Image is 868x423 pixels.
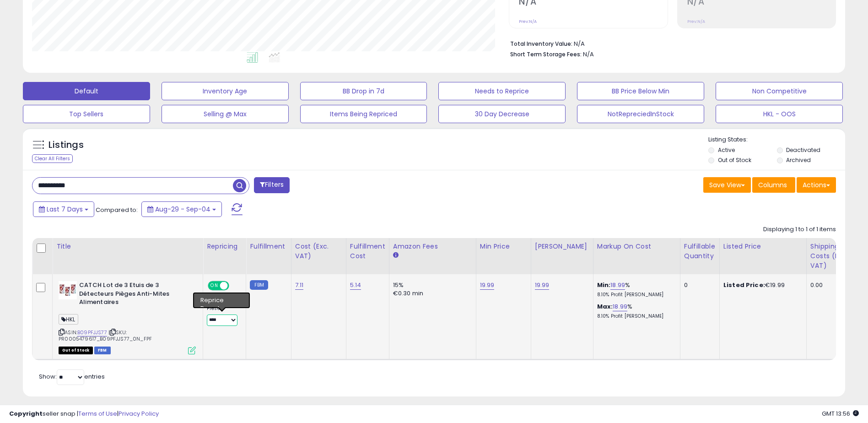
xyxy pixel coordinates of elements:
[687,19,705,24] small: Prev: N/A
[393,281,469,289] div: 15%
[597,303,673,320] div: %
[597,242,676,251] div: Markup on Cost
[723,242,803,251] div: Listed Price
[33,201,94,217] button: Last 7 Days
[393,242,472,251] div: Amazon Fees
[350,242,385,261] div: Fulfillment Cost
[94,347,111,354] span: FBM
[59,329,152,342] span: | SKU: PR0005479617_B09PFJJS77_0N_FPF
[797,177,836,193] button: Actions
[228,282,243,290] span: OFF
[162,82,289,100] button: Inventory Age
[510,50,582,58] b: Short Term Storage Fees:
[77,329,107,336] a: B09PFJJS77
[510,38,829,49] li: N/A
[723,281,799,289] div: €19.99
[295,281,304,290] a: 7.11
[119,409,159,418] a: Privacy Policy
[295,242,342,261] div: Cost (Exc. VAT)
[59,314,78,325] span: HKL
[763,225,836,234] div: Displaying 1 to 1 of 1 items
[535,242,589,251] div: [PERSON_NAME]
[32,154,73,163] div: Clear All Filters
[254,177,290,193] button: Filters
[78,409,117,418] a: Terms of Use
[684,281,712,289] div: 0
[250,242,287,251] div: Fulfillment
[480,281,495,290] a: 19.99
[207,295,239,304] div: Amazon AI
[577,105,704,123] button: NotRepreciedInStock
[510,40,572,48] b: Total Inventory Value:
[79,281,190,309] b: CATCH Lot de 3 Etuis de 3 Détecteurs Pièges Anti-Mites Alimentaires
[708,136,845,144] p: Listing States:
[96,206,138,214] span: Compared to:
[393,289,469,298] div: €0.30 min
[718,156,751,164] label: Out of Stock
[758,180,787,190] span: Columns
[684,242,716,261] div: Fulfillable Quantity
[703,177,751,193] button: Save View
[597,313,673,320] p: 8.10% Profit [PERSON_NAME]
[59,281,196,353] div: ASIN:
[786,156,811,164] label: Archived
[822,409,859,418] span: 2025-09-12 13:56 GMT
[59,330,65,335] i: Click to copy
[141,201,222,217] button: Aug-29 - Sep-04
[597,281,673,298] div: %
[59,347,93,354] span: All listings that are currently out of stock and unavailable for purchase on Amazon
[350,281,361,290] a: 5.14
[9,410,159,418] div: seller snap | |
[59,281,77,299] img: 51IUcBFTc+L._SL40_.jpg
[155,205,210,214] span: Aug-29 - Sep-04
[438,105,566,123] button: 30 Day Decrease
[716,82,843,100] button: Non Competitive
[718,146,735,154] label: Active
[49,139,84,152] h5: Listings
[535,281,550,290] a: 19.99
[23,82,150,100] button: Default
[209,282,220,290] span: ON
[47,205,83,214] span: Last 7 Days
[300,82,427,100] button: BB Drop in 7d
[9,409,43,418] strong: Copyright
[610,281,625,290] a: 18.99
[597,281,611,289] b: Min:
[613,302,627,311] a: 18.99
[39,372,105,381] span: Show: entries
[752,177,795,193] button: Columns
[162,105,289,123] button: Selling @ Max
[480,242,527,251] div: Min Price
[23,105,150,123] button: Top Sellers
[593,238,680,274] th: The percentage added to the cost of goods (COGS) that forms the calculator for Min & Max prices.
[56,242,199,251] div: Title
[723,281,765,289] b: Listed Price:
[207,242,242,251] div: Repricing
[597,302,613,311] b: Max:
[519,19,537,24] small: Prev: N/A
[810,242,857,271] div: Shipping Costs (Exc. VAT)
[250,280,268,290] small: FBM
[810,281,854,289] div: 0.00
[786,146,820,154] label: Deactivated
[597,292,673,298] p: 8.10% Profit [PERSON_NAME]
[577,82,704,100] button: BB Price Below Min
[300,105,427,123] button: Items Being Repriced
[110,330,116,335] i: Click to copy
[716,105,843,123] button: HKL - OOS
[393,251,399,260] small: Amazon Fees.
[583,50,594,59] span: N/A
[438,82,566,100] button: Needs to Reprice
[207,305,239,326] div: Preset:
